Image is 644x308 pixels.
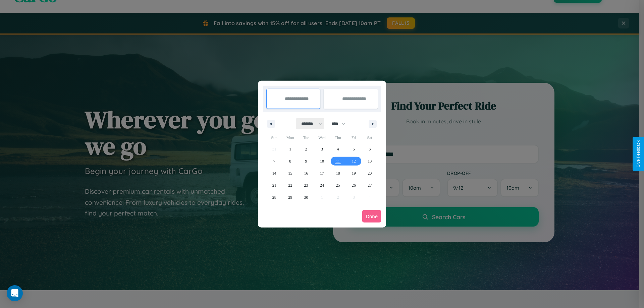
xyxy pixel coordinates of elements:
button: 6 [362,143,378,155]
span: Thu [330,132,346,143]
button: 26 [346,179,362,191]
button: 20 [362,167,378,179]
button: 11 [330,155,346,167]
button: 29 [282,191,298,203]
button: 17 [314,167,330,179]
button: 15 [282,167,298,179]
button: 28 [266,191,282,203]
span: 4 [337,143,339,155]
span: 6 [369,143,371,155]
span: 7 [273,155,275,167]
span: 24 [320,179,324,191]
span: 22 [288,179,292,191]
div: Open Intercom Messenger [7,285,23,301]
span: 25 [336,179,340,191]
span: Wed [314,132,330,143]
span: 30 [304,191,308,203]
div: Give Feedback [636,140,641,168]
span: 1 [289,143,291,155]
button: 7 [266,155,282,167]
button: 12 [346,155,362,167]
span: 18 [336,167,340,179]
button: 23 [298,179,314,191]
span: 12 [352,155,356,167]
span: 11 [336,155,340,167]
span: 20 [368,167,372,179]
span: 17 [320,167,324,179]
button: 14 [266,167,282,179]
button: 13 [362,155,378,167]
button: 9 [298,155,314,167]
span: 8 [289,155,291,167]
span: 5 [353,143,355,155]
span: 16 [304,167,308,179]
button: 25 [330,179,346,191]
button: Done [362,210,381,223]
button: 4 [330,143,346,155]
button: 8 [282,155,298,167]
span: 13 [368,155,372,167]
span: 27 [368,179,372,191]
span: 19 [352,167,356,179]
span: 3 [321,143,323,155]
span: Sat [362,132,378,143]
button: 24 [314,179,330,191]
span: 2 [305,143,307,155]
button: 5 [346,143,362,155]
button: 19 [346,167,362,179]
span: 9 [305,155,307,167]
span: 26 [352,179,356,191]
span: 21 [272,179,276,191]
button: 27 [362,179,378,191]
button: 21 [266,179,282,191]
span: Tue [298,132,314,143]
button: 18 [330,167,346,179]
button: 22 [282,179,298,191]
span: 10 [320,155,324,167]
span: 14 [272,167,276,179]
button: 16 [298,167,314,179]
span: 29 [288,191,292,203]
span: 15 [288,167,292,179]
span: Mon [282,132,298,143]
span: 23 [304,179,308,191]
span: 28 [272,191,276,203]
span: Sun [266,132,282,143]
button: 2 [298,143,314,155]
button: 10 [314,155,330,167]
button: 1 [282,143,298,155]
button: 30 [298,191,314,203]
button: 3 [314,143,330,155]
span: Fri [346,132,362,143]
